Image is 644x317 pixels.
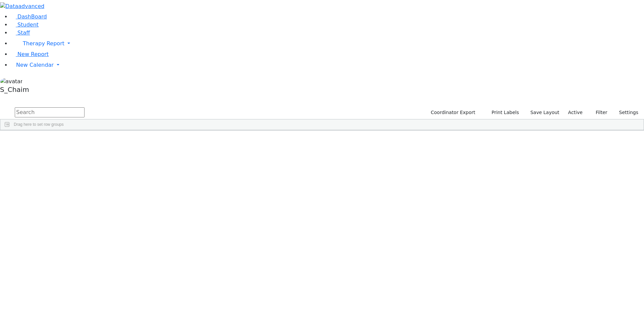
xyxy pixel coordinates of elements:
button: Save Layout [527,107,562,118]
span: New Report [17,51,49,57]
a: New Report [11,51,49,57]
a: Staff [11,30,30,36]
span: DashBoard [17,13,47,20]
input: Search [15,107,85,117]
a: Student [11,21,39,28]
span: Student [17,21,39,28]
span: Therapy Report [23,40,64,47]
span: New Calendar [16,62,54,68]
button: Print Labels [484,107,522,118]
a: Therapy Report [11,37,644,50]
span: Staff [17,30,30,36]
button: Coordinator Export [426,107,478,118]
span: Drag here to set row groups [14,122,64,127]
button: Settings [610,107,641,118]
a: New Calendar [11,58,644,72]
a: DashBoard [11,13,47,20]
label: Active [565,107,586,118]
button: Filter [587,107,610,118]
